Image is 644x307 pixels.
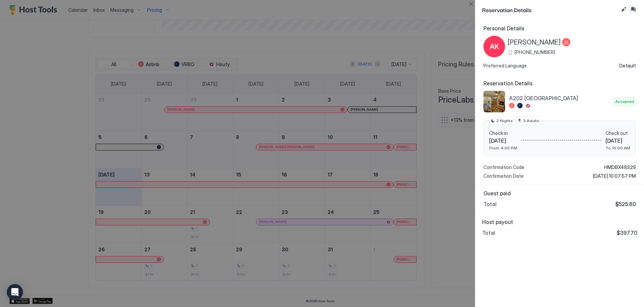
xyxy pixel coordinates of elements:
[605,130,630,136] span: Check out
[496,118,513,124] span: 2 Nights
[508,38,561,47] span: [PERSON_NAME]
[482,5,618,14] span: Reservation Details
[489,130,517,136] span: Check in
[483,91,505,112] div: listing image
[489,137,517,144] span: [DATE]
[509,95,611,102] span: A202 [GEOGRAPHIC_DATA]
[483,164,524,170] span: Confirmation Code
[483,173,524,179] span: Confirmation Date
[7,284,23,300] div: Open Intercom Messenger
[482,229,495,236] span: Total
[605,145,630,150] span: To 10:00 AM
[615,201,636,207] span: $525.80
[615,99,634,105] span: Accepted
[483,63,527,69] span: Preferred Language
[629,5,637,13] button: Inbox
[593,173,636,179] span: [DATE] 10:07:57 PM
[483,25,636,32] span: Personal Details
[490,41,499,52] span: AK
[523,118,539,124] span: 3 Adults
[515,49,555,55] span: [PHONE_NUMBER]
[605,137,630,144] span: [DATE]
[620,5,628,13] button: Edit reservation
[604,164,636,170] span: HMDBX48S29
[619,63,636,69] span: Default
[489,145,517,150] span: From 4:00 PM
[617,229,637,236] span: $397.70
[482,219,637,225] span: Host payout
[483,190,636,197] span: Guest paid
[483,80,636,87] span: Reservation Details
[483,201,497,207] span: Total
